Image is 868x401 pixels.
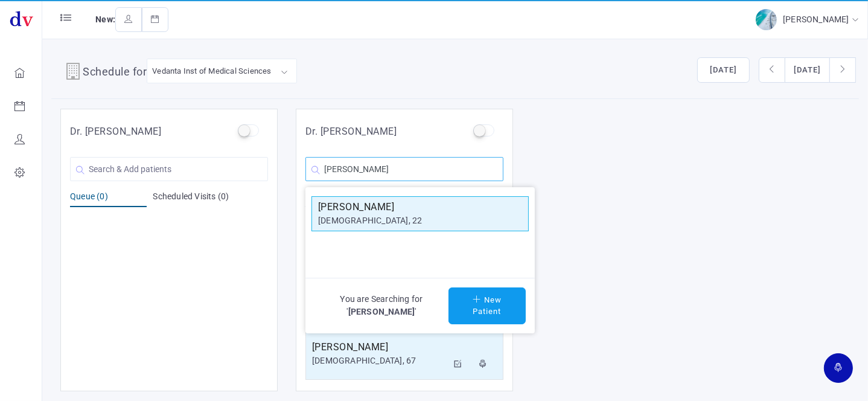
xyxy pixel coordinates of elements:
[70,157,268,181] input: Search & Add patients
[70,190,147,207] div: Queue (0)
[318,214,522,227] div: [DEMOGRAPHIC_DATA], 22
[153,190,268,207] div: Scheduled Visits (0)
[314,293,448,318] span: You are Searching for ' '
[95,14,115,24] span: New:
[312,354,447,367] div: [DEMOGRAPHIC_DATA], 67
[448,287,526,324] button: New Patient
[152,64,271,78] div: Vedanta Inst of Medical Sciences
[697,57,750,83] button: [DATE]
[783,14,852,24] span: [PERSON_NAME]
[305,124,397,139] h5: Dr. [PERSON_NAME]
[318,200,522,214] h5: [PERSON_NAME]
[305,157,503,181] input: Search & Add patients
[70,124,162,139] h5: Dr. [PERSON_NAME]
[756,9,777,30] img: img-2.jpg
[348,307,415,316] span: [PERSON_NAME]
[312,340,447,354] h5: [PERSON_NAME]
[83,63,147,83] h4: Schedule for
[785,57,830,83] button: [DATE]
